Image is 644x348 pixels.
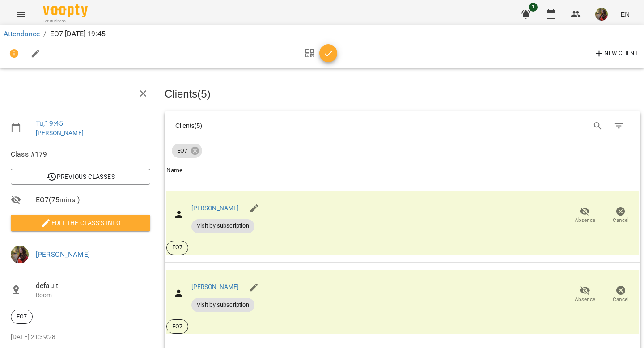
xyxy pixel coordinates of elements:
[166,165,639,176] span: Name
[529,3,538,12] span: 1
[50,29,106,39] p: ЕО7 [DATE] 19:45
[43,18,88,24] span: For Business
[11,4,32,25] button: Menu
[613,296,629,303] span: Cancel
[172,144,202,158] div: ЕО7
[567,203,603,228] button: Absence
[617,6,633,22] button: EN
[191,301,254,309] span: Visit by subscription
[11,215,150,231] button: Edit the class's Info
[18,217,143,228] span: Edit the class's Info
[595,8,608,21] img: e07efb92dffdd3394782f635bb1f4ca0.jpg
[567,282,603,307] button: Absence
[167,243,188,251] span: ЕО7
[36,250,90,259] a: [PERSON_NAME]
[166,165,183,176] div: Name
[36,119,63,127] a: Tu , 19:45
[11,313,32,321] span: ЕО7
[191,283,239,290] a: [PERSON_NAME]
[4,30,40,38] a: Attendance
[172,147,193,155] span: ЕО7
[11,169,150,185] button: Previous Classes
[603,203,639,228] button: Cancel
[603,282,639,307] button: Cancel
[36,291,150,300] p: Room
[166,165,183,176] div: Sort
[4,29,640,39] nav: breadcrumb
[165,111,640,140] div: Table Toolbar
[620,9,630,19] span: EN
[11,246,29,263] img: e07efb92dffdd3394782f635bb1f4ca0.jpg
[191,222,254,230] span: Visit by subscription
[167,323,188,331] span: ЕО7
[43,29,46,39] li: /
[18,171,143,182] span: Previous Classes
[36,195,150,205] span: ЕО7 ( 75 mins. )
[587,115,609,137] button: Search
[575,216,595,224] span: Absence
[36,129,84,136] a: [PERSON_NAME]
[608,115,630,137] button: Filter
[11,333,150,342] p: [DATE] 21:39:28
[191,204,239,212] a: [PERSON_NAME]
[11,149,150,160] span: Class #179
[592,47,640,61] button: New Client
[594,48,638,59] span: New Client
[575,296,595,303] span: Absence
[43,4,88,17] img: Voopty Logo
[175,121,394,130] div: Clients ( 5 )
[11,310,33,324] div: ЕО7
[36,280,150,291] span: default
[613,216,629,224] span: Cancel
[165,88,640,100] h3: Clients ( 5 )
